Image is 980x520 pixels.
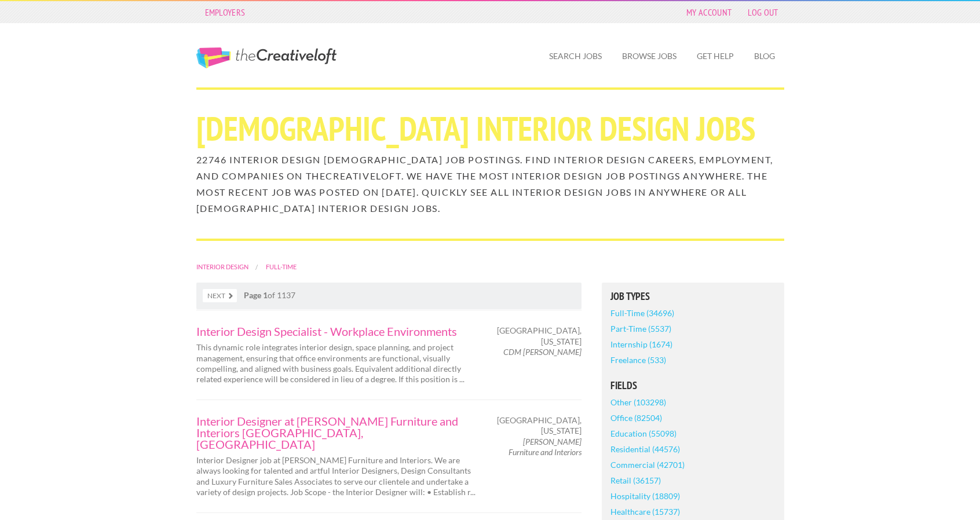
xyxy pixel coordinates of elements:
a: Residential (44576) [610,441,680,457]
a: Interior Design [196,263,248,270]
a: Office (82504) [610,410,662,426]
strong: Page 1 [244,290,268,300]
a: Blog [745,43,784,69]
a: Get Help [688,43,743,69]
h1: [DEMOGRAPHIC_DATA] Interior Design Jobs [196,112,784,145]
a: Interior Design Specialist - Workplace Environments [196,325,480,337]
a: Full-Time (34696) [610,305,674,321]
a: Commercial (42701) [610,457,685,473]
h5: Fields [610,380,776,391]
a: The Creative Loft [196,47,337,68]
a: Next [203,289,237,302]
a: Full-Time [266,263,297,270]
a: Interior Designer at [PERSON_NAME] Furniture and Interiors [GEOGRAPHIC_DATA], [GEOGRAPHIC_DATA] [196,415,480,450]
a: Browse Jobs [613,43,686,69]
a: Other (103298) [610,394,666,410]
a: Log Out [742,4,784,20]
a: Internship (1674) [610,336,672,352]
a: Education (55098) [610,426,677,441]
a: Freelance (533) [610,352,666,368]
h2: 22746 Interior Design [DEMOGRAPHIC_DATA] job postings. Find Interior Design careers, employment, ... [196,152,784,217]
a: My Account [681,4,737,20]
p: This dynamic role integrates interior design, space planning, and project management, ensuring th... [196,342,480,384]
span: [GEOGRAPHIC_DATA], [US_STATE] [497,325,582,346]
a: Part-Time (5537) [610,321,671,336]
a: Employers [199,4,251,20]
a: Search Jobs [540,43,611,69]
a: Hospitality (18809) [610,488,680,504]
em: CDM [PERSON_NAME] [503,347,582,357]
nav: of 1137 [196,283,582,309]
span: [GEOGRAPHIC_DATA], [US_STATE] [497,415,582,436]
p: Interior Designer job at [PERSON_NAME] Furniture and Interiors. We are always looking for talente... [196,455,480,497]
a: Retail (36157) [610,473,661,488]
h5: Job Types [610,291,776,302]
a: Healthcare (15737) [610,504,680,519]
em: [PERSON_NAME] Furniture and Interiors [509,437,582,457]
